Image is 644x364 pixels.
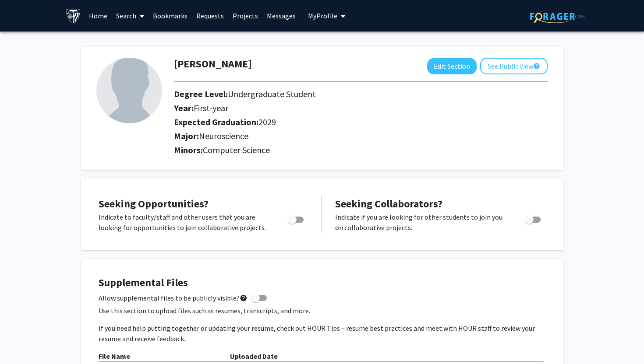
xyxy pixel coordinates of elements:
a: Bookmarks [149,0,192,31]
mat-icon: help [240,293,248,303]
a: Messages [262,0,300,31]
h4: Supplemental Files [99,276,545,289]
span: Computer Science [203,144,270,155]
h2: Year: [174,103,499,113]
img: Johns Hopkins University Logo [66,8,81,24]
iframe: Chat [7,325,37,357]
span: Undergraduate Student [228,88,316,99]
p: Indicate to faculty/staff and other users that you are looking for opportunities to join collabor... [99,212,271,233]
div: Toggle [521,212,545,225]
h2: Expected Graduation: [174,117,499,127]
h2: Minors: [174,145,548,155]
p: Use this section to upload files such as resumes, transcripts, and more. [99,305,545,316]
button: See Public View [480,58,548,74]
button: Edit Section [427,58,477,74]
img: ForagerOne Logo [530,10,585,23]
span: Neuroscience [199,130,248,141]
h1: [PERSON_NAME] [174,58,252,70]
span: Seeking Opportunities? [99,197,209,210]
a: Search [112,0,149,31]
a: Home [85,0,112,31]
span: Allow supplemental files to be publicly visible? [99,293,248,303]
h2: Degree Level: [174,89,499,99]
span: 2029 [258,116,276,127]
img: Profile Picture [96,58,162,123]
p: Indicate if you are looking for other students to join you on collaborative projects. [335,212,508,233]
a: Projects [228,0,262,31]
span: Seeking Collaborators? [335,197,442,210]
b: File Name [99,352,130,360]
span: My Profile [308,11,337,20]
h2: Major: [174,131,548,141]
b: Uploaded Date [230,352,278,360]
mat-icon: help [533,61,540,71]
div: Toggle [284,212,308,225]
p: If you need help putting together or updating your resume, check out HOUR Tips – resume best prac... [99,323,545,344]
a: Requests [192,0,228,31]
span: First-year [194,102,228,113]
